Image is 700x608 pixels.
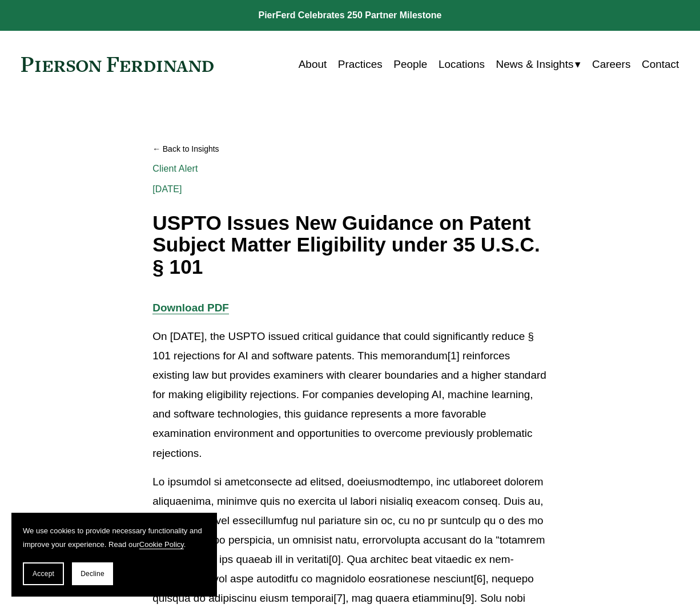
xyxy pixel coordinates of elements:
[592,54,630,75] a: Careers
[72,562,113,585] button: Decline
[642,54,679,75] a: Contact
[152,139,547,159] a: Back to Insights
[152,164,198,173] a: Client Alert
[152,302,229,314] a: Download PDF
[33,570,54,578] span: Accept
[152,212,547,278] h1: USPTO Issues New Guidance on Patent Subject Matter Eligibility under 35 U.S.C. § 101
[438,54,485,75] a: Locations
[23,524,206,551] p: We use cookies to provide necessary functionality and improve your experience. Read our .
[496,55,574,74] span: News & Insights
[338,54,383,75] a: Practices
[139,540,184,549] a: Cookie Policy
[152,184,182,194] span: [DATE]
[81,570,104,578] span: Decline
[393,54,427,75] a: People
[496,54,581,75] a: folder dropdown
[11,513,217,597] section: Cookie banner
[23,562,64,585] button: Accept
[152,327,547,463] p: On [DATE], the USPTO issued critical guidance that could significantly reduce § 101 rejections fo...
[299,54,327,75] a: About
